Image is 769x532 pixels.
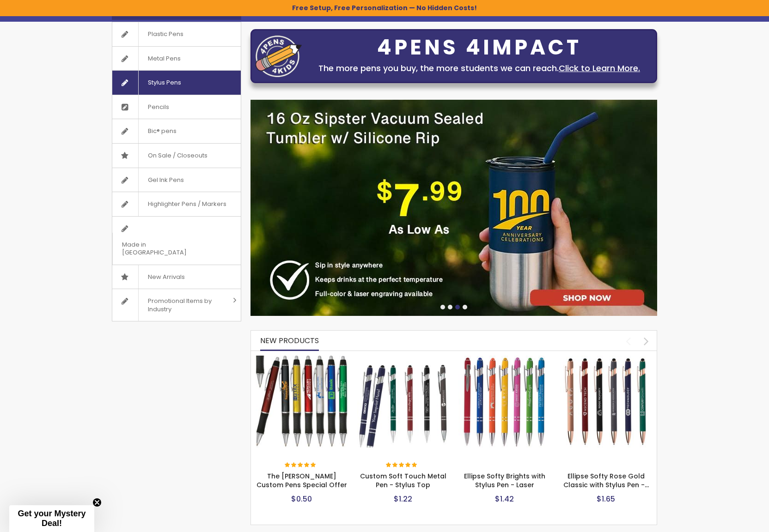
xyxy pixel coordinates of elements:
[138,22,193,46] span: Plastic Pens
[138,144,217,168] span: On Sale / Closeouts
[112,47,241,71] a: Metal Pens
[112,119,241,143] a: Bic® pens
[256,472,347,490] a: The [PERSON_NAME] Custom Pens Special Offer
[112,233,218,265] span: Made in [GEOGRAPHIC_DATA]
[306,38,652,57] div: 4PENS 4IMPACT
[458,356,551,448] img: Ellipse Softy Brights with Stylus Pen - Laser
[563,472,649,490] a: Ellipse Softy Rose Gold Classic with Stylus Pen -…
[620,333,636,349] div: prev
[458,355,551,363] a: Ellipse Softy Brights with Stylus Pen - Laser
[357,356,450,448] img: Custom Soft Touch Metal Pen - Stylus Top
[560,356,653,448] img: Ellipse Softy Rose Gold Classic with Stylus Pen - Silver Laser
[112,71,241,95] a: Stylus Pens
[560,355,653,363] a: Ellipse Softy Rose Gold Classic with Stylus Pen - Silver Laser
[256,355,348,363] a: The Barton Custom Pens Special Offer
[291,494,312,504] span: $0.50
[306,62,652,75] div: The more pens you buy, the more students we can reach.
[138,47,190,71] span: Metal Pens
[260,335,319,346] span: New Products
[357,355,450,363] a: Custom Soft Touch Metal Pen - Stylus Top
[360,472,446,490] a: Custom Soft Touch Metal Pen - Stylus Top
[92,498,102,507] button: Close teaser
[112,265,241,289] a: New Arrivals
[256,356,348,448] img: The Barton Custom Pens Special Offer
[18,509,85,528] span: Get your Mystery Deal!
[138,289,230,321] span: Promotional Items by Industry
[693,507,769,532] iframe: Google Customer Reviews
[386,462,418,469] div: 100%
[138,119,186,143] span: Bic® pens
[112,217,241,265] a: Made in [GEOGRAPHIC_DATA]
[112,168,241,192] a: Gel Ink Pens
[112,192,241,216] a: Highlighter Pens / Markers
[112,22,241,46] a: Plastic Pens
[112,289,241,321] a: Promotional Items by Industry
[638,333,654,349] div: next
[256,35,302,77] img: four_pen_logo.png
[285,462,317,469] div: 100%
[559,62,640,74] a: Click to Learn More.
[597,494,615,504] span: $1.65
[495,494,514,504] span: $1.42
[138,192,236,216] span: Highlighter Pens / Markers
[138,265,194,289] span: New Arrivals
[250,100,657,316] img: /16-oz-the-sipster-vacuum-sealed-tumbler-with-silicone-rip.html
[138,95,178,119] span: Pencils
[112,144,241,168] a: On Sale / Closeouts
[138,168,193,192] span: Gel Ink Pens
[112,95,241,119] a: Pencils
[394,494,412,504] span: $1.22
[464,472,545,490] a: Ellipse Softy Brights with Stylus Pen - Laser
[138,71,190,95] span: Stylus Pens
[9,505,94,532] div: Get your Mystery Deal!Close teaser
